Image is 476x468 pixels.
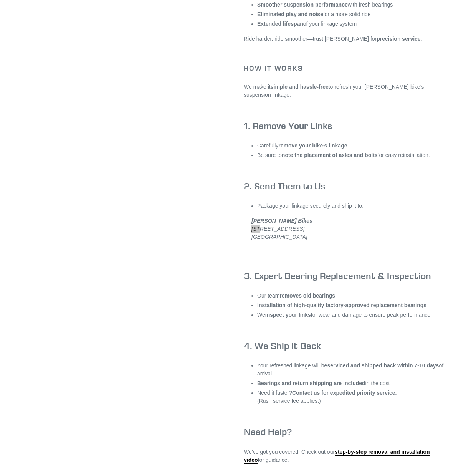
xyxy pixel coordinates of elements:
[244,83,447,99] p: We make it to refresh your [PERSON_NAME] bike’s suspension linkage.
[257,2,348,8] strong: Smoother suspension performance
[257,21,303,27] strong: Extended lifespan
[244,35,447,43] p: Ride harder, ride smoother—trust [PERSON_NAME] for .
[257,311,447,319] li: We for wear and damage to ensure peak performance
[244,270,447,281] h3: 3. Expert Bearing Replacement & Inspection
[257,151,447,159] li: Be sure to for easy reinstallation.
[265,312,311,318] strong: inspect your links
[282,152,378,158] strong: note the placement of axles and bolts
[244,426,447,437] h3: Need Help?
[244,64,447,73] h2: How It Works
[377,36,420,42] strong: precision service
[257,302,426,308] strong: Installation of high-quality factory-approved replacement bearings
[244,448,447,464] p: We’ve got you covered. Check out our for guidance.
[278,142,347,149] strong: remove your bike’s linkage
[257,389,447,405] li: Need it faster? (Rush service fee applies.)
[257,362,447,378] li: Your refreshed linkage will be of arrival
[271,84,329,90] strong: simple and hassle-free
[257,10,447,18] li: for a more solid ride
[244,217,447,249] address: [STREET_ADDRESS] [GEOGRAPHIC_DATA]
[292,390,397,396] strong: Contact us for expedited priority service.
[244,120,447,131] h3: 1. Remove Your Links
[244,180,447,192] h3: 2. Send Them to Us
[244,449,430,463] strong: step-by-step removal and installation video
[257,202,447,210] li: Package your linkage securely and ship it to:
[257,11,323,17] strong: Eliminated play and noise
[251,218,312,224] strong: [PERSON_NAME] Bikes
[279,293,335,299] strong: removes old bearings
[257,20,447,28] li: of your linkage system
[244,449,430,464] a: step-by-step removal and installation video
[327,362,439,369] strong: serviced and shipped back within 7-10 days
[257,292,447,300] li: Our team
[257,1,447,9] li: with fresh bearings
[257,379,447,387] li: in the cost
[244,340,447,351] h3: 4. We Ship It Back
[257,380,365,386] strong: Bearings and return shipping are included
[257,142,447,150] li: Carefully .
